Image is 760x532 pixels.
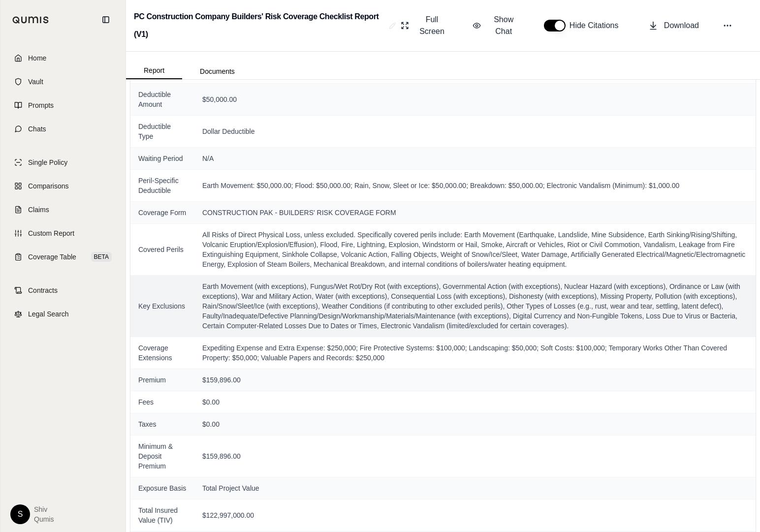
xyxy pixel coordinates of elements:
[28,205,49,215] span: Claims
[28,157,67,167] span: Single Policy
[138,208,187,218] span: Coverage Form
[28,181,68,191] span: Comparisons
[202,208,748,218] span: CONSTRUCTION PAK - BUILDERS' RISK COVERAGE FORM
[202,230,748,269] span: All Risks of Direct Physical Loss, unless excluded. Specifically covered perils include: Earth Mo...
[202,126,748,136] span: Dollar Deductible
[202,419,748,429] span: $0.00
[487,14,520,37] span: Show Chat
[28,285,58,295] span: Contracts
[28,309,69,319] span: Legal Search
[202,282,748,331] span: Earth Movement (with exceptions), Fungus/Wet Rot/Dry Rot (with exceptions), Governmental Action (...
[138,505,187,525] span: Total Insured Value (TIV)
[134,8,385,43] h2: PC Construction Company Builders' Risk Coverage Checklist Report (V1)
[397,10,453,41] button: Full Screen
[202,510,748,520] span: $122,997,000.00
[138,343,187,363] span: Coverage Extensions
[138,122,187,141] span: Deductible Type
[138,301,187,311] span: Key Exclusions
[6,94,120,116] a: Prompts
[138,176,187,195] span: Peril-Specific Deductible
[138,245,187,254] span: Covered Perils
[202,451,748,461] span: $159,896.00
[469,10,524,41] button: Show Chat
[91,252,112,262] span: BETA
[202,181,748,190] span: Earth Movement: $50,000.00; Flood: $50,000.00; Rain, Snow, Sleet or Ice: $50,000.00; Breakdown: $...
[12,16,49,24] img: Qumis Logo
[138,483,187,493] span: Exposure Basis
[98,12,114,28] button: Collapse sidebar
[138,441,187,471] span: Minimum & Deposit Premium
[138,375,187,385] span: Premium
[6,246,120,268] a: Coverage TableBETA
[126,63,182,79] button: Report
[570,20,625,31] span: Hide Citations
[34,514,54,524] span: Qumis
[202,397,748,407] span: $0.00
[6,303,120,325] a: Legal Search
[202,483,748,493] span: Total Project Value
[6,71,120,93] a: Vault
[202,343,748,363] span: Expediting Expense and Extra Expense: $250,000; Fire Protective Systems: $100,000; Landscaping: $...
[6,280,120,301] a: Contracts
[28,124,46,134] span: Chats
[10,504,30,524] div: S
[202,375,748,385] span: $159,896.00
[644,16,703,35] button: Download
[138,419,187,429] span: Taxes
[202,154,748,163] span: N/A
[138,397,187,407] span: Fees
[6,47,120,69] a: Home
[182,63,253,79] button: Documents
[6,199,120,220] a: Claims
[28,100,54,110] span: Prompts
[6,118,120,140] a: Chats
[6,175,120,197] a: Comparisons
[138,90,187,109] span: Deductible Amount
[28,252,76,262] span: Coverage Table
[664,20,699,31] span: Download
[28,53,46,63] span: Home
[415,14,449,37] span: Full Screen
[28,228,74,238] span: Custom Report
[6,152,120,173] a: Single Policy
[34,504,54,514] span: Shiv
[6,222,120,244] a: Custom Report
[138,154,187,163] span: Waiting Period
[202,94,748,104] span: $50,000.00
[28,77,43,87] span: Vault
